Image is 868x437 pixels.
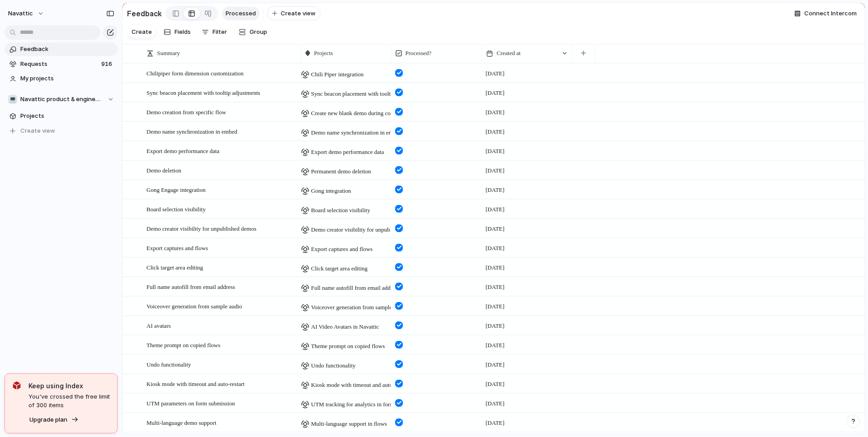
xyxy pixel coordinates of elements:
span: Voiceover generation from sample audio [311,303,406,312]
h2: Feedback [127,8,162,19]
span: Theme prompt on copied flows [311,342,385,351]
span: [DATE] [486,224,505,233]
span: AI avatars [146,322,171,329]
span: [DATE] [486,418,505,428]
span: Voiceover generation from sample audio [146,303,242,310]
span: Chilipiper form dimension customization [146,70,244,77]
a: My projects [5,72,118,85]
button: Create view [5,124,118,138]
span: Permanent demo deletion [311,167,371,176]
span: Board selection visibility [311,206,370,215]
span: Create view [20,126,55,135]
span: Export demo performance data [146,148,219,154]
span: Kiosk mode with timeout and auto-restart [146,381,245,387]
span: Demo name synchronization in embed [146,128,237,135]
span: Group [250,28,267,37]
div: 💻 [8,95,17,104]
span: Board selection visibility [146,206,206,213]
span: [DATE] [486,341,505,350]
span: [DATE] [486,283,505,292]
button: navattic [4,6,49,21]
span: [DATE] [486,321,505,330]
button: Create [127,25,156,39]
span: [DATE] [486,88,505,98]
span: Chili Piper integration [311,70,363,79]
span: [DATE] [486,147,505,156]
span: Full name autofill from email address [146,284,235,290]
span: Created at [497,49,521,58]
span: [DATE] [486,399,505,408]
span: navattic [8,9,33,18]
span: [DATE] [486,108,505,117]
span: Export demo performance data [311,148,384,157]
button: Fields [160,25,194,39]
span: Multi-language demo support [146,419,217,426]
span: [DATE] [486,380,505,389]
span: [DATE] [486,360,505,369]
span: Fields [175,28,191,37]
span: Processed? [406,49,432,58]
span: Export captures and flows [146,245,208,251]
span: Processed [226,9,256,18]
span: Projects [20,112,114,121]
span: Gong Engage integration [146,186,206,193]
span: Undo functionality [311,361,356,370]
span: Undo functionality [146,361,191,368]
button: 💻Navattic product & engineering [5,93,118,106]
span: Full name autofill from email address [311,284,400,293]
span: You've crossed the free limit of 300 items [28,392,110,410]
span: UTM parameters on form submission [146,400,235,407]
span: AI Video Avatars in Navattic [311,322,379,331]
span: Export captures and flows [311,245,373,254]
button: Create view [267,6,321,21]
span: Demo creator visibility for unpublished demos [146,225,256,232]
span: Upgrade plan [29,415,67,424]
span: Summary [157,49,180,58]
span: Create view [281,9,316,18]
span: Requests [20,60,99,69]
button: Group [234,25,272,39]
span: Demo creation from specific flow [146,109,226,116]
span: Keep using Index [28,381,110,391]
span: [DATE] [486,302,505,311]
span: Kiosk mode with timeout and auto-restart [311,381,409,390]
span: Filter [212,28,227,37]
span: Feedback [20,45,114,54]
span: [DATE] [486,166,505,175]
span: Demo creator visibility for unpublished demos [311,225,421,234]
button: Connect Intercom [791,7,860,20]
span: [DATE] [486,69,505,78]
span: [DATE] [486,205,505,214]
a: Processed [222,7,259,20]
span: Create [132,28,152,37]
span: Create new blank demo during copy [311,109,396,118]
a: Projects [5,109,118,123]
span: Demo deletion [146,167,181,174]
span: 916 [101,60,114,69]
span: [DATE] [486,263,505,272]
span: Theme prompt on copied flows [146,342,220,349]
a: Requests916 [5,57,118,71]
span: Projects [314,49,333,58]
span: My projects [20,74,114,83]
span: Sync beacon placement with tooltip adjustments [311,89,425,98]
button: Upgrade plan [27,414,81,426]
span: UTM tracking for analytics in forms [311,400,397,409]
span: Demo name synchronization in embed [311,128,402,137]
span: Click target area editing [146,264,203,271]
span: Navattic product & engineering [20,95,103,104]
span: Multi-language support in flows [311,419,387,428]
span: [DATE] [486,186,505,195]
button: Filter [198,25,231,39]
a: Feedback [5,42,118,56]
span: [DATE] [486,127,505,136]
span: Connect Intercom [804,9,857,18]
span: Sync beacon placement with tooltip adjustments [146,89,260,96]
span: Click target area editing [311,264,368,273]
span: [DATE] [486,244,505,253]
span: Gong integration [311,186,351,195]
